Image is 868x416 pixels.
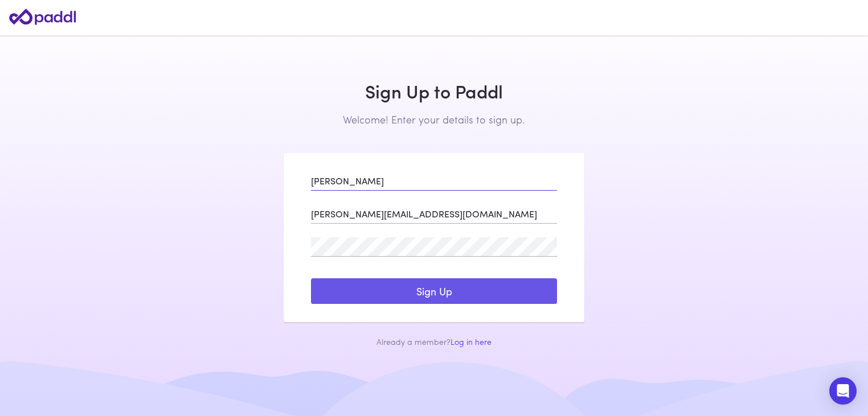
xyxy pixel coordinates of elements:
[284,336,584,347] div: Already a member?
[284,113,584,126] h2: Welcome! Enter your details to sign up.
[311,278,557,304] button: Sign Up
[829,377,857,405] div: Open Intercom Messenger
[284,80,584,102] h1: Sign Up to Paddl
[451,336,492,347] a: Log in here
[311,171,557,191] input: Enter your Full Name
[311,204,557,224] input: Enter your Email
